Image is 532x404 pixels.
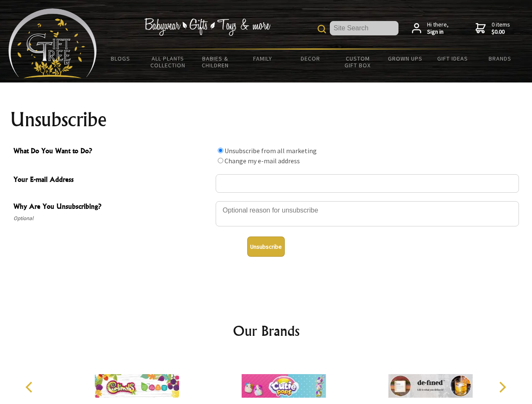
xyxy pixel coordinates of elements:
label: Change my e-mail address [225,157,300,165]
button: Previous [21,378,40,396]
span: What Do You Want to Do? [13,146,211,158]
a: BLOGS [97,50,144,67]
h2: Our Brands [17,321,516,341]
a: 0 items$0.00 [476,21,510,36]
a: Brands [476,50,524,67]
a: Family [239,50,287,67]
h1: Unsubscribe [10,109,522,130]
a: Hi there,Sign in [412,21,449,36]
strong: $0.00 [492,28,510,36]
input: Your E-mail Address [216,174,519,193]
a: All Plants Collection [144,50,192,74]
span: 0 items [492,21,510,36]
input: What Do You Want to Do? [218,158,223,163]
span: Your E-mail Address [13,174,211,186]
input: What Do You Want to Do? [218,148,223,153]
a: Gift Ideas [429,50,476,67]
img: Babyware - Gifts - Toys and more... [8,8,97,78]
img: product search [318,25,326,33]
span: Optional [13,213,211,223]
a: Babies & Children [192,50,239,74]
strong: Sign in [427,28,449,36]
button: Next [493,378,511,396]
span: Why Are You Unsubscribing? [13,201,211,213]
a: Custom Gift Box [334,50,382,74]
img: Babywear - Gifts - Toys & more [144,18,270,36]
a: Decor [286,50,334,67]
a: Grown Ups [381,50,429,67]
textarea: Why Are You Unsubscribing? [216,201,519,226]
label: Unsubscribe from all marketing [225,146,317,155]
span: Hi there, [427,21,449,36]
input: Site Search [330,21,398,35]
button: Unsubscribe [247,237,285,257]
